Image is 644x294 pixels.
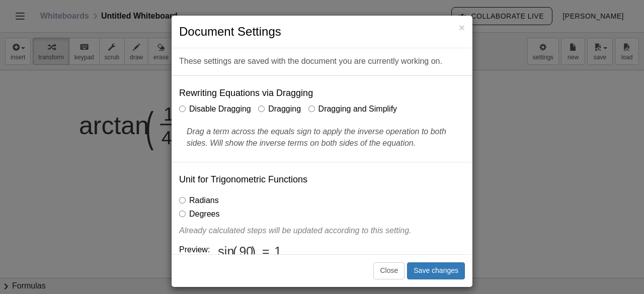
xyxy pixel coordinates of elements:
[179,106,186,112] input: Disable Dragging
[179,209,219,220] label: Degrees
[179,197,186,204] input: Radians
[258,104,301,115] label: Dragging
[179,104,251,115] label: Disable Dragging
[187,126,457,149] p: Drag a term across the equals sign to apply the inverse operation to both sides. Will show the in...
[308,106,315,112] input: Dragging and Simplify
[373,262,405,279] button: Close
[407,262,465,279] button: Save changes
[179,23,465,40] h3: Document Settings
[179,175,307,185] h4: Unit for Trigonometric Functions
[172,48,472,76] div: These settings are saved with the document you are currently working on.
[308,104,397,115] label: Dragging and Simplify
[179,225,465,237] p: Already calculated steps will be updated according to this setting.
[179,211,186,217] input: Degrees
[459,22,465,33] span: ×
[459,22,465,33] button: Close
[179,244,210,256] span: Preview:
[179,195,219,207] label: Radians
[179,88,313,99] h4: Rewriting Equations via Dragging
[258,106,265,112] input: Dragging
